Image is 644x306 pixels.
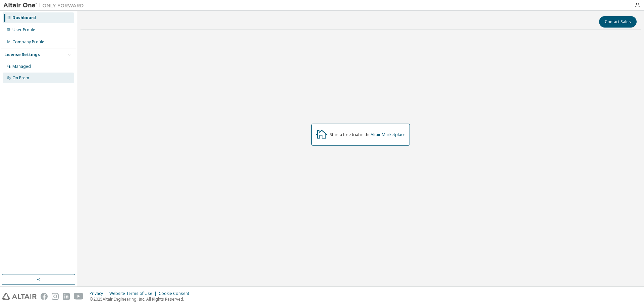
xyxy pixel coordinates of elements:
div: Website Terms of Use [109,291,159,296]
div: Managed [12,64,31,69]
div: Start a free trial in the [330,132,406,137]
a: Altair Marketplace [371,132,406,137]
img: facebook.svg [41,293,48,300]
div: User Profile [12,27,35,33]
div: Cookie Consent [159,291,193,296]
div: On Prem [12,75,29,81]
button: Contact Sales [599,16,637,28]
div: License Settings [4,52,40,57]
img: youtube.svg [74,293,84,300]
div: Dashboard [12,15,36,20]
img: altair_logo.svg [2,293,37,300]
img: linkedin.svg [63,293,70,300]
img: instagram.svg [52,293,59,300]
div: Company Profile [12,39,44,45]
div: Privacy [90,291,109,296]
p: © 2025 Altair Engineering, Inc. All Rights Reserved. [90,296,193,302]
img: Altair One [3,2,87,9]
